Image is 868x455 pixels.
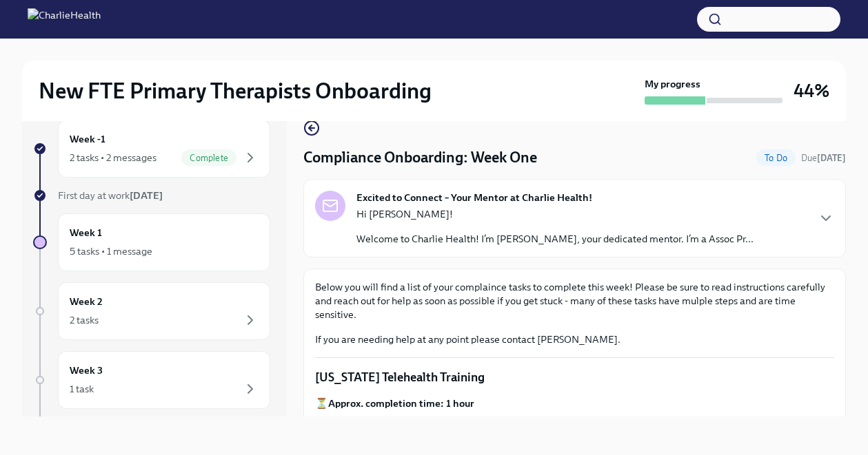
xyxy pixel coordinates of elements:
span: To Do [756,153,796,163]
span: Complete [181,153,236,163]
h6: Week 1 [70,225,102,240]
span: September 28th, 2025 10:00 [801,151,846,165]
div: 2 tasks • 2 messages [70,151,157,165]
h6: Week 2 [70,294,103,309]
div: 5 tasks • 1 message [70,244,152,258]
p: If you are needing help at any point please contact [PERSON_NAME]. [315,332,834,346]
h3: 44% [794,78,829,103]
p: [US_STATE] Telehealth Training [315,369,834,385]
a: Week 31 task [33,351,270,409]
span: Due [801,153,846,163]
a: Week 15 tasks • 1 message [33,213,270,271]
h6: Week 3 [70,363,103,378]
a: Week -12 tasks • 2 messagesComplete [33,120,270,178]
div: 1 task [70,382,94,396]
h4: Compliance Onboarding: Week One [303,147,537,168]
a: Week 22 tasks [33,282,270,340]
strong: [DATE] [817,153,846,163]
p: Below you will find a list of your complaince tasks to complete this week! Please be sure to read... [315,280,834,321]
span: First day at work [58,189,163,202]
h6: Week -1 [70,131,105,147]
h2: New FTE Primary Therapists Onboarding [39,77,432,105]
strong: Approx. completion time: 1 hour [328,397,474,410]
p: ⏳ [315,396,834,410]
a: First day at work[DATE] [33,189,270,202]
strong: [DATE] [130,189,163,202]
strong: Excited to Connect – Your Mentor at Charlie Health! [356,191,592,204]
div: 2 tasks [70,313,99,327]
p: Welcome to Charlie Health! I’m [PERSON_NAME], your dedicated mentor. I’m a Assoc Pr... [356,232,754,246]
img: CharlieHealth [28,8,101,30]
strong: My progress [645,77,700,91]
p: Hi [PERSON_NAME]! [356,207,754,221]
